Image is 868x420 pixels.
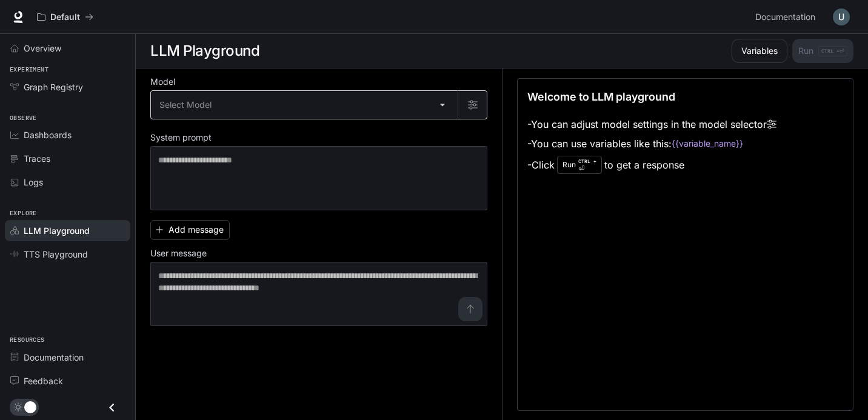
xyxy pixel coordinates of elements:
[24,375,63,387] span: Feedback
[672,138,743,150] code: {{variable_name}}
[527,134,776,153] li: - You can use variables like this:
[5,38,130,59] a: Overview
[732,39,787,63] button: Variables
[527,115,776,134] li: - You can adjust model settings in the model selector
[5,124,130,145] a: Dashboards
[578,158,596,172] p: ⏎
[98,395,125,420] button: Close drawer
[755,10,815,25] span: Documentation
[578,158,596,165] p: CTRL +
[24,176,43,188] span: Logs
[159,99,212,111] span: Select Model
[24,400,36,413] span: Dark mode toggle
[833,8,850,25] img: User avatar
[32,5,99,29] button: All workspaces
[5,76,130,98] a: Graph Registry
[24,351,84,364] span: Documentation
[150,249,207,258] p: User message
[5,148,130,169] a: Traces
[24,128,72,141] span: Dashboards
[750,5,824,29] a: Documentation
[151,91,458,119] div: Select Model
[24,224,90,237] span: LLM Playground
[557,156,602,174] div: Run
[527,153,776,176] li: - Click to get a response
[5,347,130,368] a: Documentation
[150,78,175,86] p: Model
[150,39,259,63] h1: LLM Playground
[150,220,230,240] button: Add message
[527,88,675,105] p: Welcome to LLM playground
[24,152,50,165] span: Traces
[24,81,83,93] span: Graph Registry
[5,220,130,241] a: LLM Playground
[5,244,130,265] a: TTS Playground
[24,248,88,261] span: TTS Playground
[829,5,853,29] button: User avatar
[150,133,212,142] p: System prompt
[5,370,130,392] a: Feedback
[50,12,80,22] p: Default
[5,172,130,193] a: Logs
[24,42,61,55] span: Overview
